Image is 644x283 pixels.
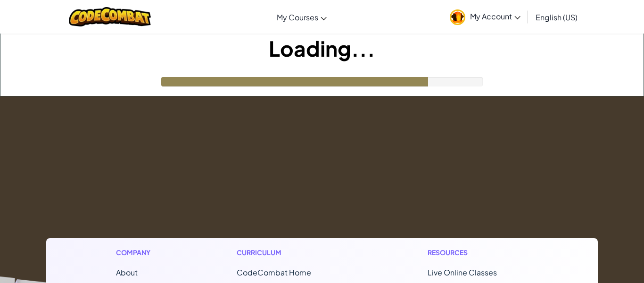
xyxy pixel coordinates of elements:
[116,248,160,257] h1: Company
[531,4,582,30] a: English (US)
[116,267,138,277] a: About
[470,11,520,21] span: My Account
[272,4,331,30] a: My Courses
[536,12,578,22] span: English (US)
[237,248,351,257] h1: Curriculum
[450,9,465,25] img: avatar
[69,7,151,26] img: CodeCombat logo
[237,267,311,277] span: CodeCombat Home
[277,12,318,22] span: My Courses
[445,2,525,32] a: My Account
[0,34,644,63] h1: Loading...
[428,248,528,257] h1: Resources
[428,267,497,277] a: Live Online Classes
